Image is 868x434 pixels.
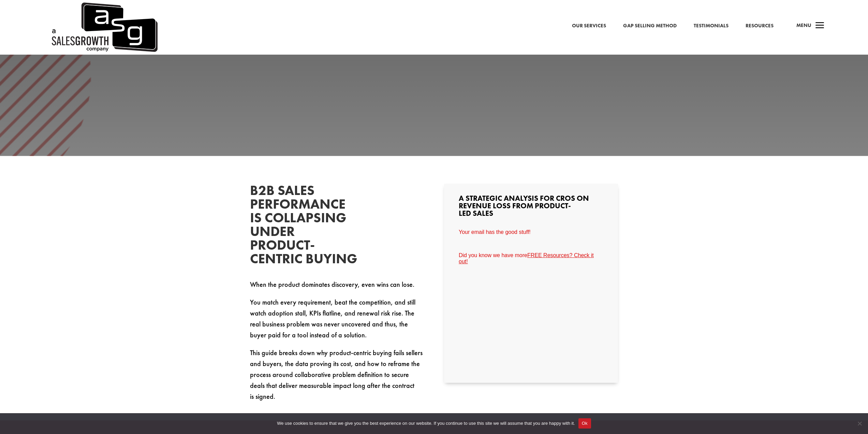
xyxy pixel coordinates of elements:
p: This guide breaks down why product-centric buying fails sellers and buyers, the data proving its ... [250,347,424,402]
p: When the product dominates discovery, even wins can lose. [250,279,424,297]
span: a [813,19,827,33]
h3: A Strategic Analysis for CROs on Revenue Loss from Product-Led Sales [459,195,603,221]
span: No [856,420,863,427]
span: Menu [796,22,811,29]
p: You match every requirement, beat the competition, and still watch adoption stall, KPIs flatline,... [250,297,424,347]
iframe: Form 0 [459,229,603,372]
a: Our Services [572,22,606,30]
a: Testimonials [694,22,729,30]
button: Ok [578,418,591,429]
h2: B2B Sales Performance Is Collapsing Under Product-Centric Buying [250,184,352,269]
span: We use cookies to ensure that we give you the best experience on our website. If you continue to ... [277,420,575,427]
a: Gap Selling Method [623,22,677,30]
a: Resources [746,22,774,30]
